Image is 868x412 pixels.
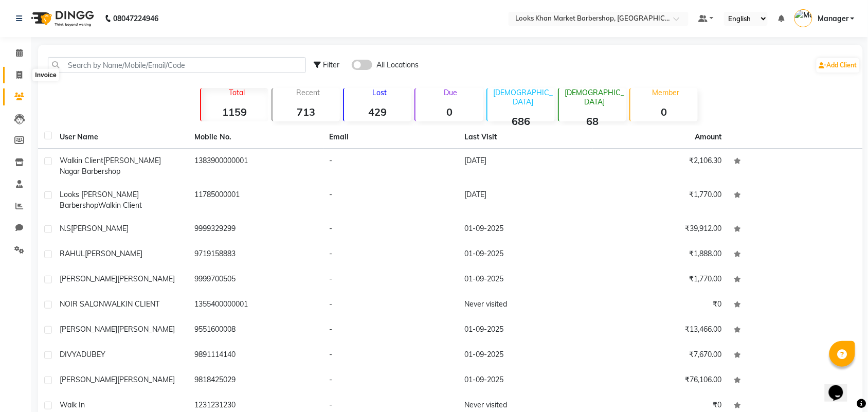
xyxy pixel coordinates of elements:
[323,242,458,267] td: -
[188,126,323,149] th: Mobile No.
[376,60,419,70] span: All Locations
[794,9,812,27] img: Manager
[825,371,858,402] iframe: chat widget
[60,249,85,258] span: RAHUL
[818,13,848,24] span: Manager
[817,58,860,73] a: Add Client
[348,88,411,97] p: Lost
[593,368,728,393] td: ₹76,106.00
[60,274,117,283] span: [PERSON_NAME]
[323,60,339,69] span: Filter
[689,126,728,149] th: Amount
[593,267,728,293] td: ₹1,770.00
[593,183,728,217] td: ₹1,770.00
[188,267,323,293] td: 9999700505
[53,126,188,149] th: User Name
[458,242,593,267] td: 01-09-2025
[593,318,728,343] td: ₹13,466.00
[458,318,593,343] td: 01-09-2025
[26,4,97,33] img: logo
[458,343,593,368] td: 01-09-2025
[188,242,323,267] td: 9719158883
[323,217,458,242] td: -
[188,343,323,368] td: 9891114140
[458,183,593,217] td: [DATE]
[104,299,159,309] span: WALKIN CLIENT
[98,201,142,210] span: Walkin Client
[188,217,323,242] td: 9999329299
[458,293,593,318] td: Never visited
[60,156,161,176] span: [PERSON_NAME] Nagar Barbershop
[593,343,728,368] td: ₹7,670.00
[323,343,458,368] td: -
[323,126,458,149] th: Email
[415,105,483,118] strong: 0
[71,224,129,233] span: [PERSON_NAME]
[559,115,626,128] strong: 68
[188,293,323,318] td: 1355400000001
[48,57,306,73] input: Search by Name/Mobile/Email/Code
[323,368,458,393] td: -
[188,149,323,183] td: 1383900000001
[593,149,728,183] td: ₹2,106.30
[593,217,728,242] td: ₹39,912.00
[60,156,103,165] span: Walkin Client
[593,293,728,318] td: ₹0
[323,293,458,318] td: -
[492,88,555,106] p: [DEMOGRAPHIC_DATA]
[85,249,142,258] span: [PERSON_NAME]
[32,69,59,81] div: Invoice
[188,368,323,393] td: 9818425029
[201,105,268,118] strong: 1159
[117,274,175,283] span: [PERSON_NAME]
[188,318,323,343] td: 9551600008
[60,190,139,210] span: Looks [PERSON_NAME] Barbershop
[487,115,555,128] strong: 686
[630,105,698,118] strong: 0
[418,88,483,97] p: Due
[273,105,340,118] strong: 713
[323,149,458,183] td: -
[344,105,411,118] strong: 429
[117,375,175,384] span: [PERSON_NAME]
[60,325,117,334] span: [PERSON_NAME]
[60,350,81,359] span: DIVYA
[81,350,105,359] span: DUBEY
[60,299,104,309] span: NOIR SALON
[188,183,323,217] td: 11785000001
[458,149,593,183] td: [DATE]
[458,217,593,242] td: 01-09-2025
[60,224,71,233] span: N.S
[205,88,268,97] p: Total
[458,126,593,149] th: Last Visit
[563,88,626,106] p: [DEMOGRAPHIC_DATA]
[60,400,85,409] span: walk in
[277,88,340,97] p: Recent
[635,88,698,97] p: Member
[458,267,593,293] td: 01-09-2025
[323,318,458,343] td: -
[323,267,458,293] td: -
[323,183,458,217] td: -
[60,375,117,384] span: [PERSON_NAME]
[117,325,175,334] span: [PERSON_NAME]
[458,368,593,393] td: 01-09-2025
[113,4,158,33] b: 08047224946
[593,242,728,267] td: ₹1,888.00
